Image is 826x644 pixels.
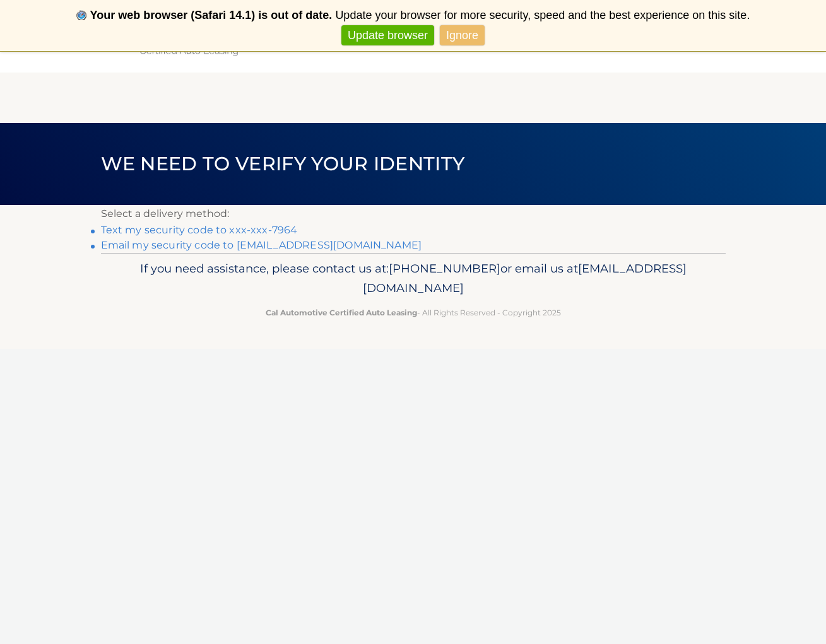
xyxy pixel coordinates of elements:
p: If you need assistance, please contact us at: or email us at [109,259,717,299]
span: We need to verify your identity [101,152,465,175]
a: Email my security code to [EMAIL_ADDRESS][DOMAIN_NAME] [101,239,422,251]
p: Select a delivery method: [101,205,726,223]
a: Ignore [440,25,485,46]
span: [PHONE_NUMBER] [389,261,500,276]
strong: Cal Automotive Certified Auto Leasing [266,308,417,317]
a: Update browser [341,25,434,46]
p: - All Rights Reserved - Copyright 2025 [109,306,717,319]
b: Your web browser (Safari 14.1) is out of date. [90,9,333,21]
a: Text my security code to xxx-xxx-7964 [101,224,298,236]
span: Update your browser for more security, speed and the best experience on this site. [335,9,750,21]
